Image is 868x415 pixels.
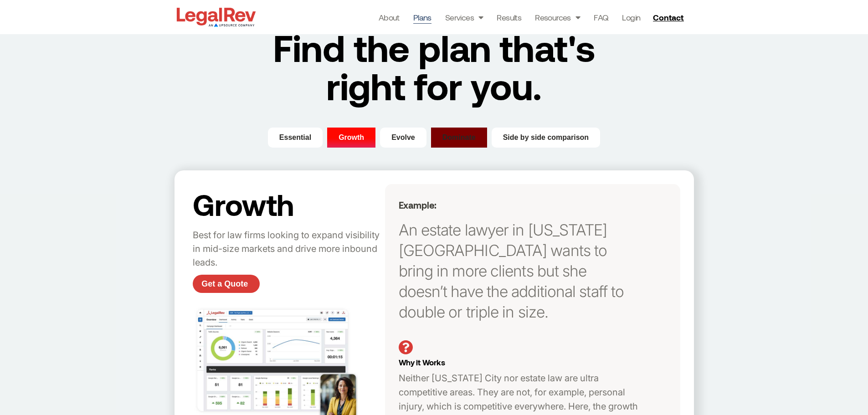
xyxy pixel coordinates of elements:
[653,13,683,21] span: Contact
[339,132,364,143] span: Growth
[399,358,445,367] span: Why it Works
[279,132,311,143] span: Essential
[399,220,639,322] p: An estate lawyer in [US_STATE][GEOGRAPHIC_DATA] wants to bring in more clients but she doesn’t ha...
[445,11,483,24] a: Services
[193,189,380,220] h2: Growth
[503,132,589,143] span: Side by side comparison
[252,28,616,105] h2: Find the plan that's right for you.
[193,275,260,293] a: Get a Quote
[497,11,521,24] a: Results
[379,11,400,24] a: About
[442,132,476,143] span: Dominate
[594,11,608,24] a: FAQ
[379,11,641,24] nav: Menu
[391,132,415,143] span: Evolve
[193,229,380,270] p: Best for law firms looking to expand visibility in mid-size markets and drive more inbound leads.
[413,11,431,24] a: Plans
[201,280,248,288] span: Get a Quote
[649,10,689,25] a: Contact
[622,11,640,24] a: Login
[399,200,639,210] h5: Example:
[535,11,580,24] a: Resources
